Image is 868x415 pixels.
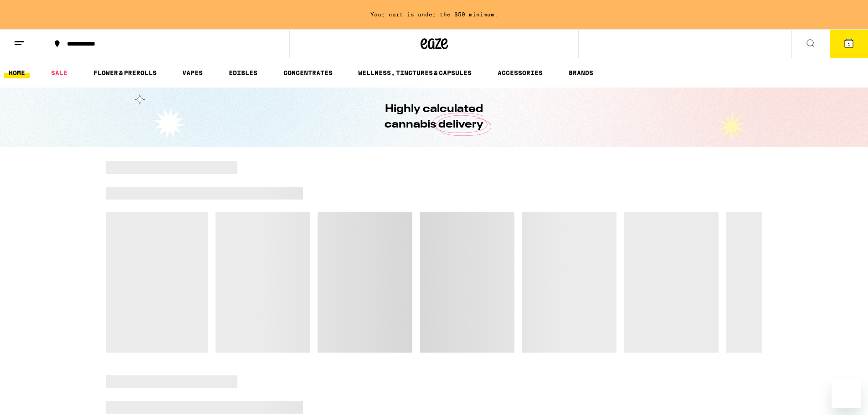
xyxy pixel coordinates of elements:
[830,30,868,58] button: 1
[4,67,30,78] a: HOME
[279,67,337,78] a: CONCENTRATES
[46,67,72,78] a: SALE
[832,379,861,408] iframe: Button to launch messaging window
[359,102,509,133] h1: Highly calculated cannabis delivery
[89,67,161,78] a: FLOWER & PREROLLS
[354,67,476,78] a: WELLNESS, TINCTURES & CAPSULES
[224,67,262,78] a: EDIBLES
[493,67,547,78] a: ACCESSORIES
[564,67,598,78] a: BRANDS
[178,67,207,78] a: VAPES
[847,41,850,47] span: 1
